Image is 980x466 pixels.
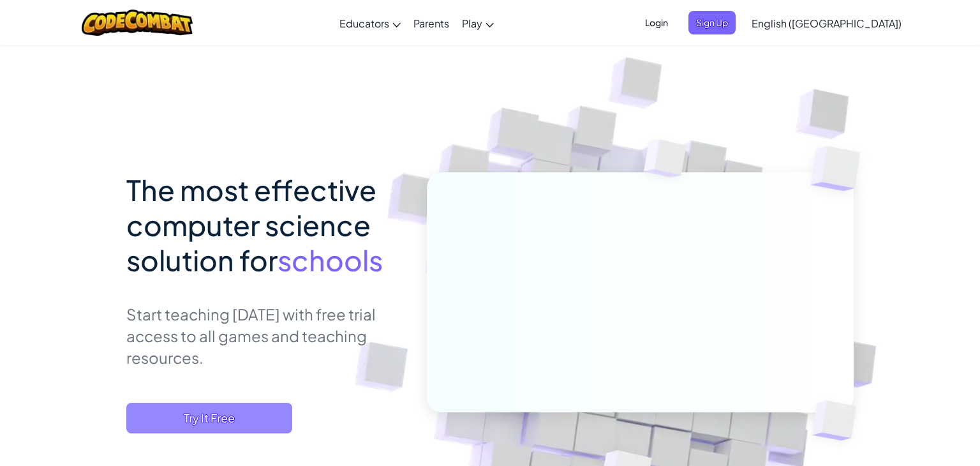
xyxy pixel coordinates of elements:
[126,172,376,278] span: The most effective computer science solution for
[126,403,292,433] button: Try It Free
[82,10,193,36] img: CodeCombat logo
[339,17,389,30] span: Educators
[407,6,456,40] a: Parents
[752,17,902,30] span: English ([GEOGRAPHIC_DATA])
[745,6,908,40] a: English ([GEOGRAPHIC_DATA])
[620,114,712,209] img: Overlap cubes
[462,17,482,30] span: Play
[126,303,408,368] p: Start teaching [DATE] with free trial access to all games and teaching resources.
[688,11,736,34] button: Sign Up
[785,115,896,223] img: Overlap cubes
[637,11,676,34] button: Login
[278,242,383,278] span: schools
[456,6,500,40] a: Play
[333,6,407,40] a: Educators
